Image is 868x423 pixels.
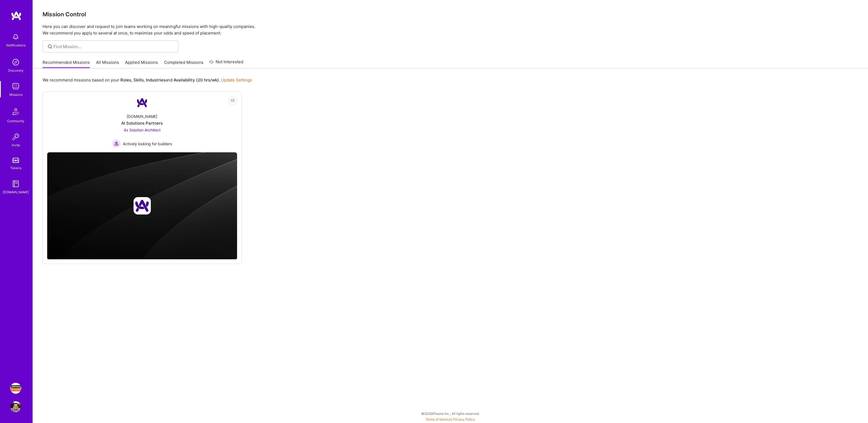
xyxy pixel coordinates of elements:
img: guide book [10,178,21,189]
b: Roles [120,77,131,83]
div: Discovery [8,68,24,73]
img: Company Logo [136,96,149,109]
img: teamwork [10,81,21,92]
img: cover [47,152,237,260]
a: Simpson Strong-Tie: Product Manager [9,383,23,394]
div: Notifications [6,42,25,48]
a: Completed Missions [164,59,203,68]
span: Actively looking for builders [123,141,172,147]
b: Skills [133,77,144,83]
p: We recommend missions based on your , , and . [43,77,252,83]
div: [DOMAIN_NAME] [127,113,157,119]
a: Applied Missions [125,59,158,68]
img: User Avatar [10,401,21,412]
img: Invite [10,131,21,142]
img: bell [10,31,21,42]
img: Actively looking for builders [112,139,121,148]
a: Update Settings [221,77,252,83]
img: Simpson Strong-Tie: Product Manager [10,383,21,394]
a: All Missions [96,59,119,68]
div: Community [7,118,24,124]
div: [DOMAIN_NAME] [3,189,29,195]
a: Not Interested [209,59,243,68]
b: Availability (20 hrs/wk) [174,77,219,83]
img: Community [9,105,22,118]
div: Tokens [10,165,21,171]
span: | [426,417,475,421]
img: Company logo [133,197,151,214]
img: logo [11,11,22,21]
img: discovery [10,57,21,68]
i: icon SearchGrey [47,43,53,50]
span: 4x Solution Architect [124,128,161,132]
a: Recommended Missions [43,59,90,68]
a: Company Logo[DOMAIN_NAME]AI Solutions Partners4x Solution Architect Actively looking for builders... [47,96,237,148]
img: tokens [12,158,19,163]
div: Invite [12,142,20,148]
div: AI Solutions Partners [121,120,163,126]
h3: Mission Control [43,11,858,18]
div: Missions [9,92,23,97]
b: Industries [146,77,165,83]
a: Privacy Policy [453,417,475,421]
i: icon EyeClosed [231,98,235,103]
div: © 2025 ATeams Inc., All rights reserved. [33,407,868,420]
p: Here you can discover and request to join teams working on meaningful missions with high-quality ... [43,23,858,36]
a: User Avatar [9,401,23,412]
input: Find Mission... [53,44,174,49]
a: Terms of Service [426,417,451,421]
